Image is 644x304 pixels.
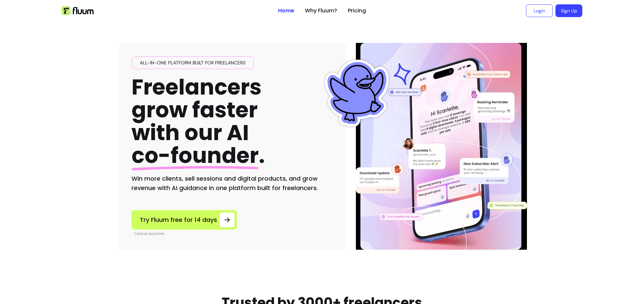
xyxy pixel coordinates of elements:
[131,210,237,230] a: Try Fluum free for 14 days
[323,60,390,127] img: Fluum Duck sticker
[305,7,337,15] a: Why Fluum?
[526,4,553,17] a: Login
[131,174,333,193] h2: Win more clients, sell sessions and digital products, and grow revenue with AI guidance in one pl...
[140,215,217,225] span: Try Fluum free for 14 days
[137,59,248,66] span: All-in-one platform built for freelancers
[357,43,526,250] img: Illustration of Fluum AI Co-Founder on a smartphone, showing solo business performance insights s...
[131,140,259,170] span: co-founder
[278,7,294,15] a: Home
[555,4,582,17] a: Sign Up
[348,7,366,15] a: Pricing
[62,6,94,15] img: Fluum Logo
[134,231,237,236] p: Cancel anytime
[131,76,265,167] h1: Freelancers grow faster with our AI .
